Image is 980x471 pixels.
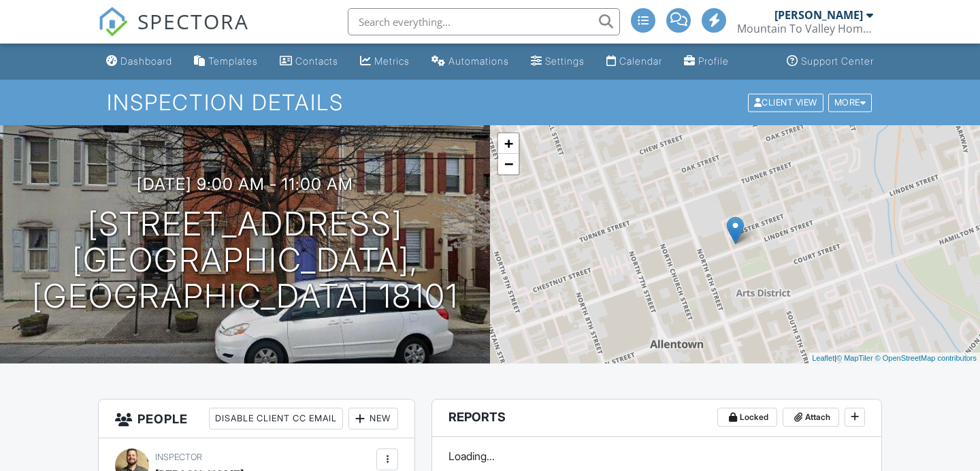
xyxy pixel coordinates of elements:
h1: [STREET_ADDRESS] [GEOGRAPHIC_DATA], [GEOGRAPHIC_DATA] 18101 [22,206,468,314]
a: Zoom in [498,133,519,154]
div: Mountain To Valley Home Inspections, LLC. [737,22,873,35]
a: Contacts [274,49,344,74]
div: Automations [448,55,509,67]
a: Automations (Basic) [426,49,514,74]
a: Zoom out [498,154,519,174]
div: Metrics [374,55,410,67]
a: Company Profile [679,49,734,74]
a: SPECTORA [98,18,249,47]
div: Dashboard [120,55,172,67]
div: More [828,93,872,112]
a: © MapTiler [836,354,873,362]
a: Client View [747,97,827,107]
div: Settings [545,55,585,67]
div: Support Center [801,55,874,67]
a: Support Center [781,49,879,74]
h3: [DATE] 9:00 am - 11:00 am [137,175,353,193]
a: Settings [525,49,590,74]
a: Dashboard [101,49,178,74]
div: Profile [698,55,729,67]
h1: Inspection Details [107,91,873,114]
a: Calendar [601,49,668,74]
a: Metrics [355,49,415,74]
span: Inspector [155,452,202,462]
div: | [808,353,980,364]
img: The Best Home Inspection Software - Spectora [98,7,128,37]
div: Calendar [619,55,662,67]
a: © OpenStreetMap contributors [875,354,977,362]
div: [PERSON_NAME] [774,8,863,22]
div: Client View [748,93,823,112]
div: Contacts [295,55,338,67]
a: Leaflet [812,354,834,362]
div: Disable Client CC Email [209,408,343,429]
input: Search everything... [348,8,620,35]
a: Templates [189,49,263,74]
h3: People [99,400,414,438]
span: SPECTORA [137,7,249,35]
div: Templates [208,55,258,67]
div: New [348,408,398,429]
